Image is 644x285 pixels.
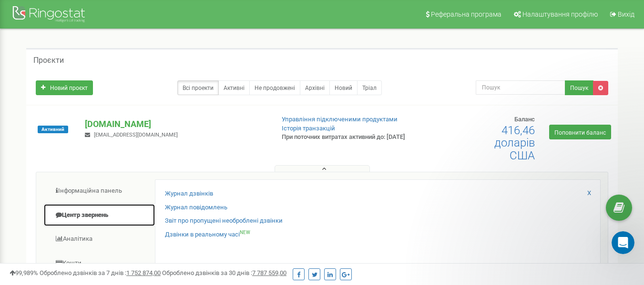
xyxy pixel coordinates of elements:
[476,80,565,95] input: Пошук
[165,190,213,197] font: Журнал дзвінків
[549,125,611,139] a: Поповнити баланс
[218,80,250,95] a: Активні
[165,231,240,238] font: Дзвінки в реальному часі
[43,179,155,203] a: Інформаційна панель
[62,259,82,266] font: Кошти
[165,204,227,211] font: Журнал повідомлень
[43,227,155,251] a: Аналітика
[252,269,286,276] font: 7 787 559,00
[63,235,92,242] font: Аналітика
[41,127,64,132] font: Активний
[362,85,377,91] font: Тріал
[494,124,535,162] font: 416,46 доларів США
[300,80,330,95] a: Архівні
[40,269,126,276] font: Оброблено дзвінків за 7 днів :
[33,56,64,65] font: Проєкти
[165,230,250,239] a: Дзвінки в реальному часіNEW
[565,80,593,95] button: Пошук
[305,85,325,91] font: Архівні
[357,80,382,95] a: Тріал
[177,80,219,95] a: Всі проекти
[62,211,108,218] font: Центр звернень
[240,230,250,235] font: NEW
[58,187,122,194] font: Інформаційна панель
[335,85,352,91] font: Новий
[165,203,227,212] a: Журнал повідомлень
[514,116,535,123] font: Баланс
[522,10,598,18] font: Налаштування профілю
[43,252,155,275] a: Кошти
[587,189,591,197] font: Х
[329,80,358,95] a: Новий
[50,85,88,91] font: Новий проєкт
[282,133,405,140] font: При поточних витратах активний до: [DATE]
[612,231,634,254] iframe: Живий чат у інтеркомі
[94,132,178,138] font: [EMAIL_ADDRESS][DOMAIN_NAME]
[554,129,606,136] font: Поповнити баланс
[85,119,151,129] font: [DOMAIN_NAME]
[431,10,501,18] font: Реферальна програма
[15,269,38,276] font: 99,989%
[36,80,93,95] a: Новий проєкт
[165,216,283,226] a: Звіт про пропущені необроблені дзвінки
[162,269,252,276] font: Оброблено дзвінків за 30 днів :
[183,85,214,91] font: Всі проекти
[165,189,213,198] a: Журнал дзвінків
[126,269,161,276] font: 1 752 874,00
[165,217,283,224] font: Звіт про пропущені необроблені дзвінки
[570,85,588,91] font: Пошук
[249,80,300,95] a: Не продовжені
[255,85,295,91] font: Не продовжені
[224,85,245,91] font: Активні
[43,204,155,227] a: Центр звернень
[282,125,335,132] a: Історія транзакцій
[618,10,634,18] font: Вихід
[282,116,398,123] a: Управління підключеними продуктами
